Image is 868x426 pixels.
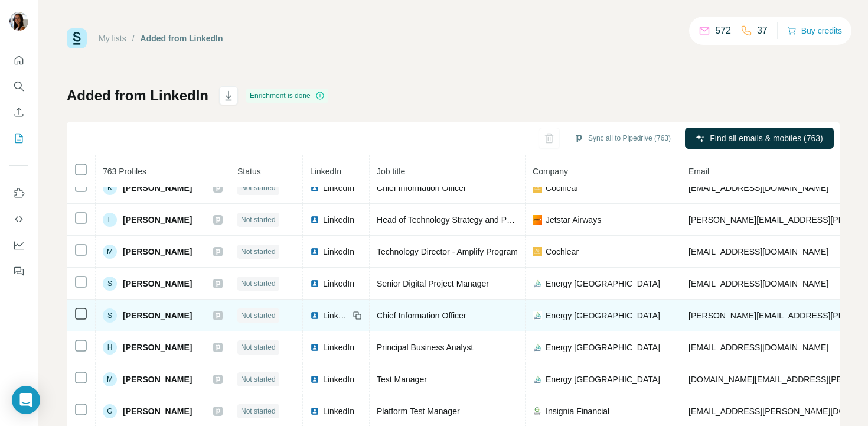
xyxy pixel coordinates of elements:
[310,279,319,288] img: LinkedIn logo
[546,214,601,226] span: Jetstar Airways
[241,278,276,289] span: Not started
[310,215,319,225] img: LinkedIn logo
[241,406,276,417] span: Not started
[546,182,579,194] span: Cochlear
[566,129,679,147] button: Sync all to Pipedrive (763)
[377,407,460,416] span: Platform Test Manager
[323,246,354,258] span: LinkedIn
[123,342,192,353] span: [PERSON_NAME]
[241,246,276,257] span: Not started
[310,343,319,352] img: LinkedIn logo
[103,245,117,259] div: M
[9,235,28,256] button: Dashboard
[123,310,192,321] span: [PERSON_NAME]
[103,277,117,291] div: S
[323,373,354,385] span: LinkedIn
[377,279,489,288] span: Senior Digital Project Manager
[323,182,354,194] span: LinkedIn
[377,311,466,320] span: Chief Information Officer
[377,215,531,225] span: Head of Technology Strategy and Portfolio
[9,183,28,204] button: Use Surfe on LinkedIn
[9,12,28,31] img: Avatar
[546,373,660,385] span: Energy [GEOGRAPHIC_DATA]
[323,214,354,226] span: LinkedIn
[9,76,28,97] button: Search
[377,247,518,256] span: Technology Director - Amplify Program
[241,310,276,321] span: Not started
[123,246,192,258] span: [PERSON_NAME]
[377,167,405,176] span: Job title
[310,311,319,320] img: LinkedIn logo
[533,311,542,320] img: company-logo
[141,32,223,44] div: Added from LinkedIn
[9,102,28,123] button: Enrich CSV
[237,167,261,176] span: Status
[546,405,609,417] span: Insignia Financial
[546,310,660,321] span: Energy [GEOGRAPHIC_DATA]
[67,28,87,48] img: Surfe Logo
[132,32,135,44] li: /
[323,310,349,321] span: LinkedIn
[533,247,542,256] img: company-logo
[310,247,319,256] img: LinkedIn logo
[67,86,208,105] h1: Added from LinkedIn
[715,24,731,38] p: 572
[241,374,276,385] span: Not started
[123,182,192,194] span: [PERSON_NAME]
[688,279,828,288] span: [EMAIL_ADDRESS][DOMAIN_NAME]
[246,89,328,103] div: Enrichment is done
[103,213,117,227] div: L
[323,278,354,290] span: LinkedIn
[103,167,146,176] span: 763 Profiles
[323,405,354,417] span: LinkedIn
[103,308,117,323] div: S
[533,215,542,225] img: company-logo
[377,343,473,352] span: Principal Business Analyst
[123,278,192,290] span: [PERSON_NAME]
[310,183,319,193] img: LinkedIn logo
[103,404,117,418] div: G
[310,167,341,176] span: LinkedIn
[710,132,823,144] span: Find all emails & mobiles (763)
[787,22,842,39] button: Buy credits
[757,24,768,38] p: 37
[533,183,542,193] img: company-logo
[688,247,828,256] span: [EMAIL_ADDRESS][DOMAIN_NAME]
[546,278,660,290] span: Energy [GEOGRAPHIC_DATA]
[310,407,319,416] img: LinkedIn logo
[241,342,276,353] span: Not started
[533,279,542,288] img: company-logo
[533,407,542,416] img: company-logo
[123,373,192,385] span: [PERSON_NAME]
[323,342,354,353] span: LinkedIn
[123,405,192,417] span: [PERSON_NAME]
[533,167,568,176] span: Company
[688,183,828,193] span: [EMAIL_ADDRESS][DOMAIN_NAME]
[546,246,579,258] span: Cochlear
[533,343,542,352] img: company-logo
[688,167,709,176] span: Email
[9,128,28,149] button: My lists
[123,214,192,226] span: [PERSON_NAME]
[546,342,660,353] span: Energy [GEOGRAPHIC_DATA]
[99,34,126,43] a: My lists
[103,372,117,386] div: M
[12,386,40,414] div: Open Intercom Messenger
[103,181,117,195] div: K
[688,343,828,352] span: [EMAIL_ADDRESS][DOMAIN_NAME]
[685,128,834,149] button: Find all emails & mobiles (763)
[310,375,319,384] img: LinkedIn logo
[377,375,427,384] span: Test Manager
[533,375,542,384] img: company-logo
[241,183,276,193] span: Not started
[9,261,28,282] button: Feedback
[103,340,117,355] div: H
[377,183,466,193] span: Chief Information Officer
[9,209,28,230] button: Use Surfe API
[9,50,28,71] button: Quick start
[241,214,276,225] span: Not started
